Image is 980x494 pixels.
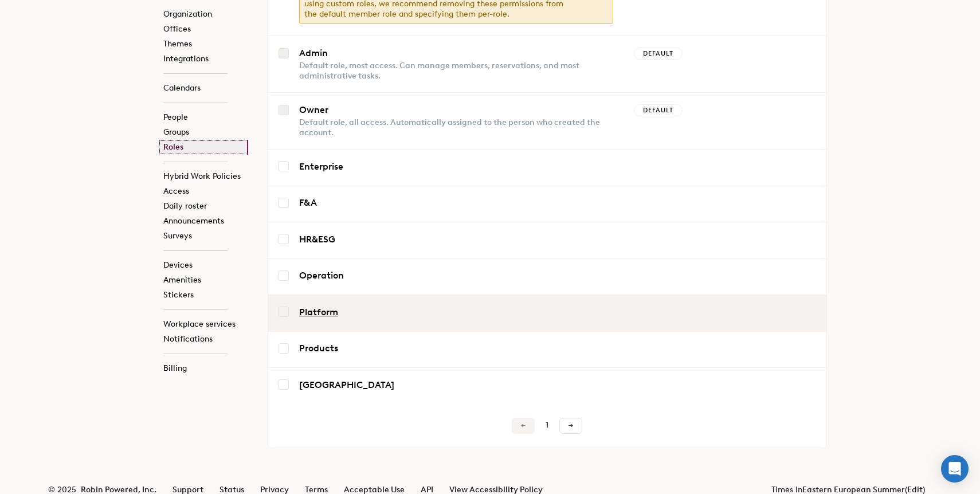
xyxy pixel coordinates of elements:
a: Billing [159,361,248,376]
a: Announcements [159,214,248,229]
a: Integrations [159,52,248,66]
a: Owner [299,105,420,115]
a: Stickers [159,288,248,303]
a: Operation [299,271,420,280]
span: Default [634,104,683,116]
a: HR&ESG [299,235,420,244]
span: Default [634,48,683,60]
a: Hybrid Work Policies [159,169,248,184]
a: Calendars [159,81,248,96]
a: Workplace services [159,317,248,332]
div: Default role, all access. Automatically assigned to the person who created the account. [299,115,613,138]
a: Groups [159,125,248,140]
div: Default role, most access. Can manage members, reservations, and most administrative tasks. [299,58,613,81]
a: Themes [159,37,248,52]
a: Admin [299,49,420,58]
a: Offices [159,22,248,37]
a: Organization [159,7,248,22]
a: Amenities [159,273,248,288]
span: 1 [546,420,548,430]
a: Surveys [159,229,248,244]
a: Enterprise [299,162,420,171]
a: F&A [299,198,420,207]
a: Devices [159,258,248,273]
a: People [159,110,248,125]
a: Access [159,184,248,199]
div: Open Intercom Messenger [941,455,969,483]
a: Notifications [159,332,248,347]
a: Products [299,344,420,353]
a: Platform [299,308,420,317]
a: [GEOGRAPHIC_DATA] [299,381,420,390]
a: Daily roster [159,199,248,214]
a: Roles [159,140,248,155]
